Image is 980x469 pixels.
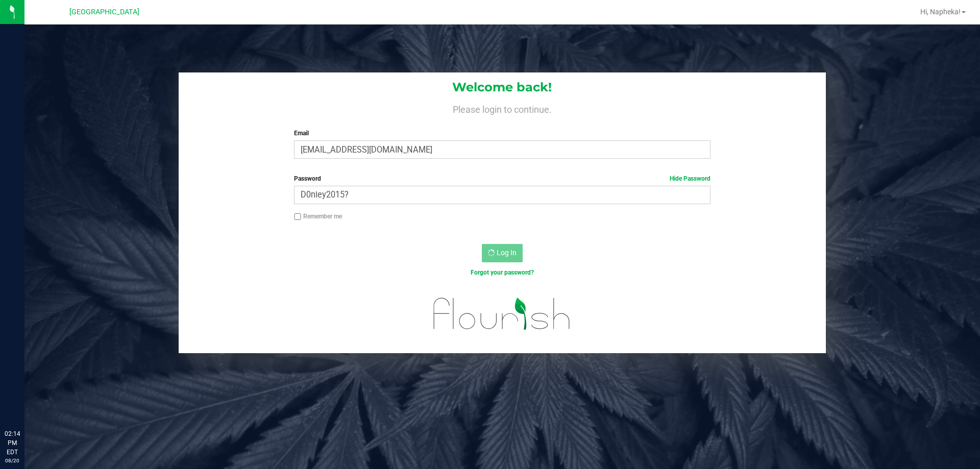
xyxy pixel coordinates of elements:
[179,81,826,94] h1: Welcome back!
[471,269,534,276] a: Forgot your password?
[179,102,826,114] h4: Please login to continue.
[5,457,20,464] p: 08/20
[670,175,710,182] a: Hide Password
[920,8,961,16] span: Hi, Napheka!
[482,244,523,262] button: Log In
[294,212,342,221] label: Remember me
[69,8,139,16] span: [GEOGRAPHIC_DATA]
[294,129,710,138] label: Email
[294,213,301,220] input: Remember me
[5,429,20,457] p: 02:14 PM EDT
[497,249,517,257] span: Log In
[294,175,321,182] span: Password
[421,288,583,340] img: flourish_logo.svg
